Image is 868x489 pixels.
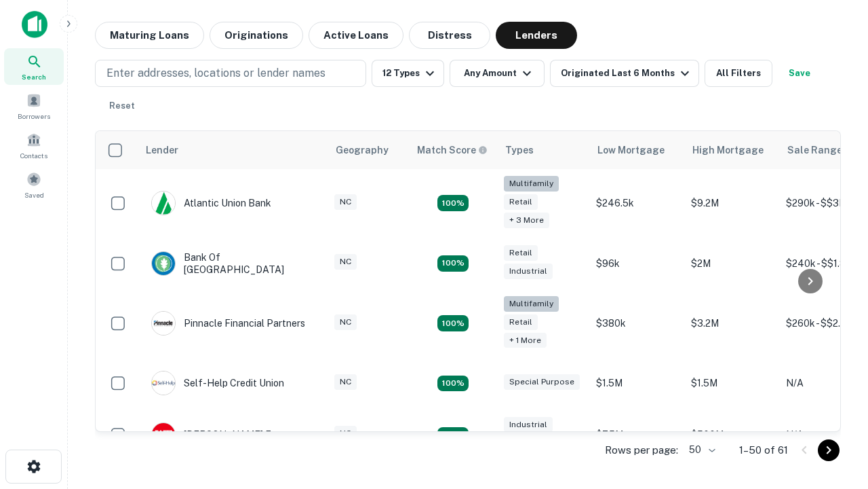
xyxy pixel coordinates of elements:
[504,176,559,192] div: Multifamily
[95,60,366,87] button: Enter addresses, locations or lender names
[334,194,357,210] div: NC
[152,372,175,395] img: picture
[504,264,553,279] div: Industrial
[4,48,64,85] a: Search
[437,195,469,211] div: Matching Properties: 10, hasApolloMatch: undefined
[589,238,684,289] td: $96k
[334,314,357,330] div: NC
[589,131,684,169] th: Low Mortgage
[151,311,305,336] div: Pinnacle Financial Partners
[504,296,559,312] div: Multifamily
[504,333,547,348] div: + 1 more
[437,376,469,392] div: Matching Properties: 11, hasApolloMatch: undefined
[705,60,772,87] button: All Filters
[787,142,842,158] div: Sale Range
[417,143,488,158] div: Capitalize uses an advanced AI algorithm to match your search with the best lender. The match sco...
[504,194,538,210] div: Retail
[684,238,779,289] td: $2M
[18,111,50,122] span: Borrowers
[409,131,497,169] th: Capitalize uses an advanced AI algorithm to match your search with the best lender. The match sco...
[684,131,779,169] th: High Mortgage
[151,251,314,276] div: Bank Of [GEOGRAPHIC_DATA]
[437,255,469,272] div: Matching Properties: 15, hasApolloMatch: undefined
[684,440,717,460] div: 50
[505,142,534,158] div: Types
[504,314,538,330] div: Retail
[589,169,684,238] td: $246.5k
[504,374,580,390] div: Special Purpose
[589,357,684,409] td: $1.5M
[496,22,577,49] button: Lenders
[800,337,868,402] iframe: Chat Widget
[309,22,403,49] button: Active Loans
[22,71,46,82] span: Search
[146,142,178,158] div: Lender
[152,252,175,275] img: picture
[504,213,549,228] div: + 3 more
[334,374,357,390] div: NC
[334,254,357,270] div: NC
[597,142,665,158] div: Low Mortgage
[450,60,545,87] button: Any Amount
[4,166,64,203] a: Saved
[95,22,204,49] button: Maturing Loans
[4,88,64,124] a: Borrowers
[550,60,699,87] button: Originated Last 6 Months
[210,22,303,49] button: Originations
[589,409,684,460] td: $7.5M
[684,409,779,460] td: $500M
[20,150,47,161] span: Contacts
[504,417,553,433] div: Industrial
[605,442,678,458] p: Rows per page:
[100,92,144,120] button: Reset
[151,371,284,395] div: Self-help Credit Union
[818,439,840,461] button: Go to next page
[152,192,175,215] img: picture
[692,142,764,158] div: High Mortgage
[24,189,44,200] span: Saved
[437,427,469,443] div: Matching Properties: 14, hasApolloMatch: undefined
[778,60,821,87] button: Save your search to get updates of matches that match your search criteria.
[684,289,779,358] td: $3.2M
[589,289,684,358] td: $380k
[152,312,175,335] img: picture
[151,422,292,447] div: [PERSON_NAME] Fargo
[417,143,485,158] h6: Match Score
[437,315,469,331] div: Matching Properties: 18, hasApolloMatch: undefined
[152,423,175,446] img: picture
[22,11,47,38] img: capitalize-icon.png
[151,191,271,215] div: Atlantic Union Bank
[372,60,444,87] button: 12 Types
[409,22,490,49] button: Distress
[334,426,357,441] div: NC
[561,65,693,81] div: Originated Last 6 Months
[684,169,779,238] td: $9.2M
[739,442,788,458] p: 1–50 of 61
[328,131,409,169] th: Geography
[4,127,64,164] a: Contacts
[504,245,538,261] div: Retail
[684,357,779,409] td: $1.5M
[138,131,328,169] th: Lender
[106,65,325,81] p: Enter addresses, locations or lender names
[497,131,589,169] th: Types
[336,142,389,158] div: Geography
